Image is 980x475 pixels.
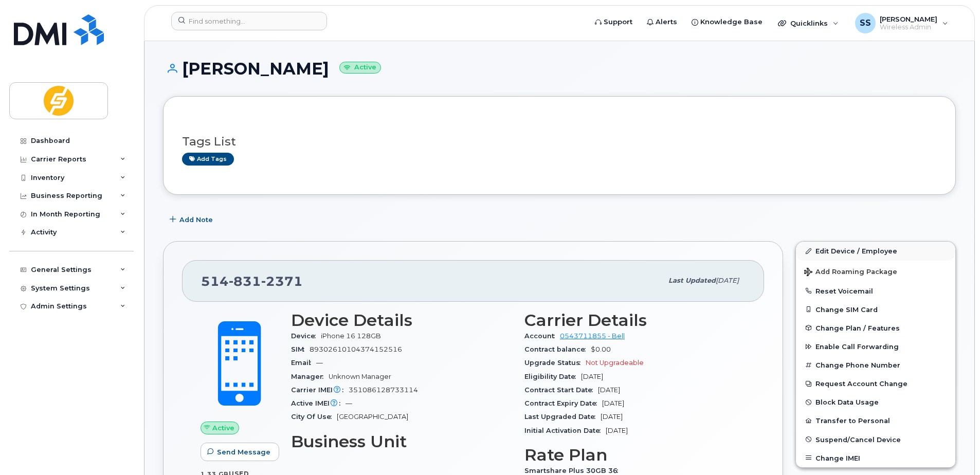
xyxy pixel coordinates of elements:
[716,277,739,284] span: [DATE]
[524,413,601,421] span: Last Upgraded Date
[524,311,746,330] h3: Carrier Details
[815,435,901,443] span: Suspend/Cancel Device
[291,432,512,451] h3: Business Unit
[524,399,602,407] span: Contract Expiry Date
[291,332,321,340] span: Device
[796,337,955,356] button: Enable Call Forwarding
[524,332,560,340] span: Account
[346,399,352,407] span: —
[796,449,955,467] button: Change IMEI
[602,399,624,407] span: [DATE]
[815,343,899,351] span: Enable Call Forwarding
[668,277,716,284] span: Last updated
[310,345,402,353] span: 89302610104374152516
[212,423,234,433] span: Active
[796,430,955,449] button: Suspend/Cancel Device
[796,242,955,260] a: Edit Device / Employee
[337,413,408,421] span: [GEOGRAPHIC_DATA]
[796,356,955,374] button: Change Phone Number
[291,399,346,407] span: Active IMEI
[606,427,628,434] span: [DATE]
[201,273,303,289] span: 514
[796,261,955,282] button: Add Roaming Package
[339,62,381,74] small: Active
[601,413,623,421] span: [DATE]
[796,319,955,337] button: Change Plan / Features
[796,300,955,319] button: Change SIM Card
[201,443,279,461] button: Send Message
[291,359,316,367] span: Email
[316,359,323,367] span: —
[291,413,337,421] span: City Of Use
[524,467,623,474] span: Smartshare Plus 30GB 36
[229,273,261,289] span: 831
[524,446,746,464] h3: Rate Plan
[182,153,234,166] a: Add tags
[349,386,418,394] span: 351086128733114
[524,359,586,367] span: Upgrade Status
[796,282,955,300] button: Reset Voicemail
[804,268,897,278] span: Add Roaming Package
[796,411,955,430] button: Transfer to Personal
[598,386,620,394] span: [DATE]
[815,324,900,332] span: Change Plan / Features
[291,386,349,394] span: Carrier IMEI
[291,345,310,353] span: SIM
[560,332,625,340] a: 0543711855 - Bell
[321,332,381,340] span: iPhone 16 128GB
[581,373,603,380] span: [DATE]
[179,215,213,225] span: Add Note
[163,60,956,78] h1: [PERSON_NAME]
[796,393,955,411] button: Block Data Usage
[182,135,937,148] h3: Tags List
[163,210,222,229] button: Add Note
[524,427,606,434] span: Initial Activation Date
[291,311,512,330] h3: Device Details
[329,373,391,380] span: Unknown Manager
[524,386,598,394] span: Contract Start Date
[586,359,644,367] span: Not Upgradeable
[524,373,581,380] span: Eligibility Date
[796,374,955,393] button: Request Account Change
[217,447,270,457] span: Send Message
[591,345,611,353] span: $0.00
[524,345,591,353] span: Contract balance
[261,273,303,289] span: 2371
[291,373,329,380] span: Manager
